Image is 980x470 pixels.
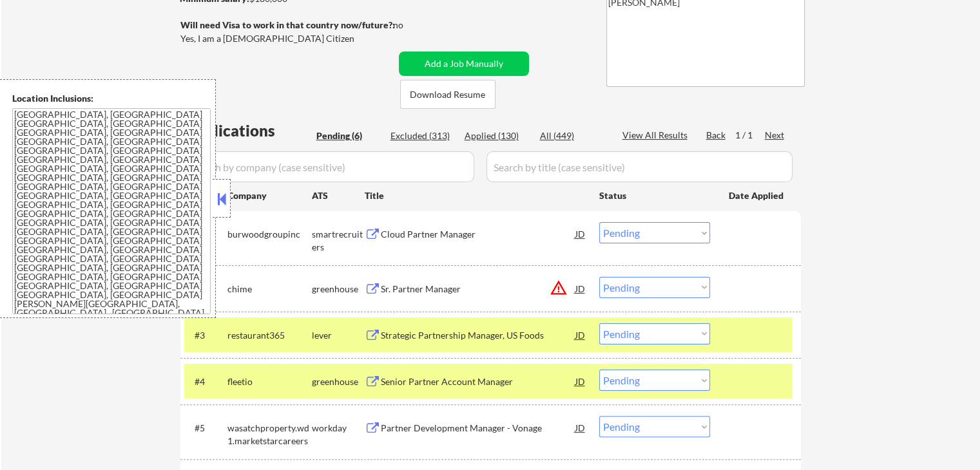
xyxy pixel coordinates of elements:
div: greenhouse [312,283,365,296]
div: #4 [195,375,217,388]
div: fleetio [227,375,312,388]
div: JD [574,277,587,300]
button: Add a Job Manually [399,52,529,76]
div: Sr. Partner Manager [381,283,575,296]
div: All (449) [540,129,604,142]
div: chime [227,283,312,296]
strong: Will need Visa to work in that country now/future?: [180,19,395,30]
div: JD [574,222,587,245]
div: smartrecruiters [312,228,365,253]
div: JD [574,370,587,393]
div: Senior Partner Account Manager [381,375,575,388]
div: Cloud Partner Manager [381,228,575,241]
div: #3 [195,329,217,342]
div: burwoodgroupinc [227,228,312,241]
button: Download Resume [400,80,495,109]
button: warning_amber [550,279,568,297]
div: Yes, I am a [DEMOGRAPHIC_DATA] Citizen [180,32,398,45]
div: Status [599,183,710,207]
input: Search by company (case sensitive) [184,151,474,182]
div: Back [706,129,727,142]
input: Search by title (case sensitive) [486,151,793,182]
div: JD [574,416,587,439]
div: Applied (130) [465,129,529,142]
div: 1 / 1 [735,129,765,142]
div: View All Results [622,129,691,142]
div: Location Inclusions: [12,92,211,105]
div: restaurant365 [227,329,312,342]
div: JD [574,323,587,346]
div: Excluded (313) [390,129,455,142]
div: ATS [312,189,365,202]
div: greenhouse [312,375,365,388]
div: no [393,19,430,32]
div: wasatchproperty.wd1.marketstarcareers [227,422,312,447]
div: Strategic Partnership Manager, US Foods [381,329,575,342]
div: lever [312,329,365,342]
div: Next [765,129,785,142]
div: Pending (6) [316,129,381,142]
div: workday [312,422,365,435]
div: #5 [195,422,217,435]
div: Title [365,189,587,202]
div: Company [227,189,312,202]
div: Applications [184,123,312,138]
div: Partner Development Manager - Vonage [381,422,575,435]
div: Date Applied [729,189,785,202]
